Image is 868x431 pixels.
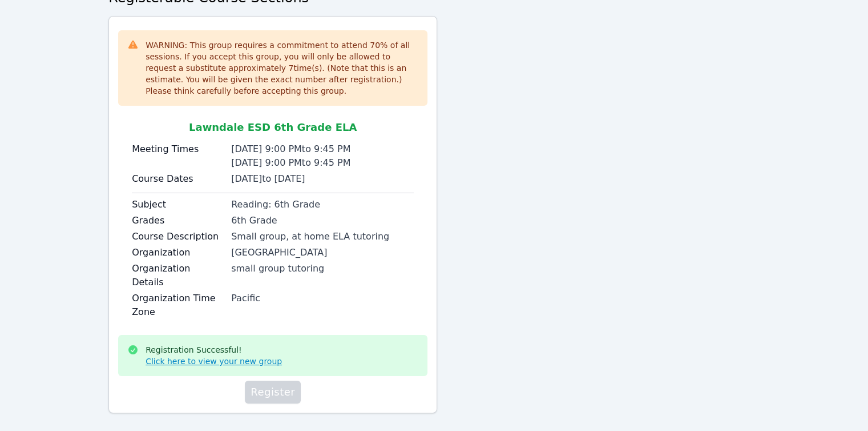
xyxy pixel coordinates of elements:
div: [DATE] 9:00 PM to 9:45 PM [231,142,414,156]
span: Lawndale ESD 6th Grade ELA [189,121,357,133]
label: Grades [132,214,224,228]
span: Register [251,384,295,400]
div: Registration Successful! [146,344,282,367]
div: [GEOGRAPHIC_DATA] [231,246,414,260]
div: Small group, at home ELA tutoring [231,230,414,244]
label: Organization Time Zone [132,292,224,319]
div: [DATE] to [DATE] [231,172,414,186]
label: Organization [132,246,224,260]
button: Register [245,381,301,404]
a: Click here to view your new group [146,356,282,367]
label: Subject [132,198,224,211]
div: WARNING: This group requires a commitment to attend 70 % of all sessions. If you accept this grou... [146,39,418,97]
div: [DATE] 9:00 PM to 9:45 PM [231,156,414,170]
div: Pacific [231,292,414,305]
label: Course Dates [132,172,224,186]
div: 6th Grade [231,214,414,228]
div: Reading: 6th Grade [231,198,414,211]
label: Course Description [132,230,224,244]
label: Meeting Times [132,142,224,156]
label: Organization Details [132,262,224,289]
div: small group tutoring [231,262,414,276]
